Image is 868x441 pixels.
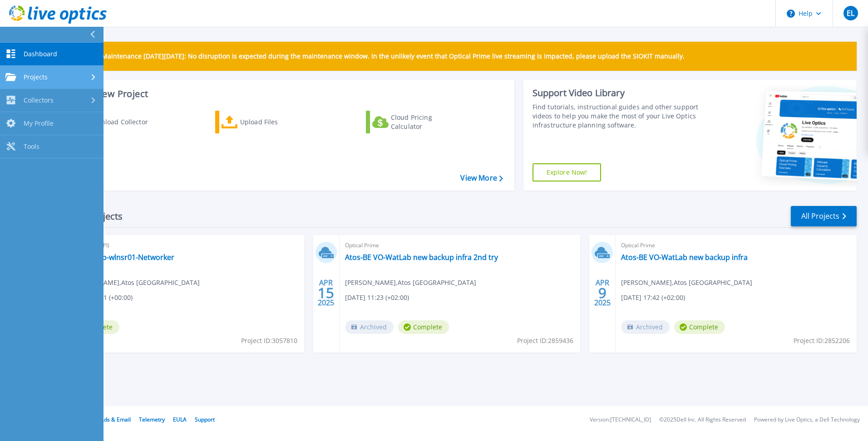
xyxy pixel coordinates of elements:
[173,416,187,423] a: EULA
[345,320,394,334] span: Archived
[345,240,575,250] span: Optical Prime
[24,119,54,127] span: My Profile
[791,206,857,226] a: All Projects
[345,278,476,288] span: [PERSON_NAME] , Atos [GEOGRAPHIC_DATA]
[69,240,299,250] span: NetWorker (API)
[398,320,449,334] span: Complete
[621,293,685,303] span: [DATE] 17:42 (+02:00)
[391,113,464,131] div: Cloud Pricing Calculator
[24,50,57,58] span: Dashboard
[847,10,854,17] span: EL
[533,163,602,181] a: Explore Now!
[24,142,39,151] span: Tools
[621,320,670,334] span: Archived
[88,113,160,131] div: Download Collector
[366,111,467,133] a: Cloud Pricing Calculator
[64,89,503,99] h3: Start a New Project
[240,113,313,131] div: Upload Files
[215,111,316,133] a: Upload Files
[598,289,607,297] span: 9
[318,289,334,297] span: 15
[533,87,702,99] div: Support Video Library
[460,174,503,182] a: View More
[100,416,131,423] a: Ads & Email
[594,276,611,309] div: APR 2025
[64,111,166,133] a: Download Collector
[533,103,702,130] div: Find tutorials, instructional guides and other support videos to help you make the most of your L...
[69,253,174,262] a: VO-WatLab-wlnsr01-Networker
[241,336,297,346] span: Project ID: 3057810
[621,253,748,262] a: Atos-BE VO-WatLab new backup infra
[345,293,409,303] span: [DATE] 11:23 (+02:00)
[794,336,850,346] span: Project ID: 2852206
[517,336,573,346] span: Project ID: 2859436
[195,416,215,423] a: Support
[659,417,746,423] li: © 2025 Dell Inc. All Rights Reserved
[317,276,335,309] div: APR 2025
[69,278,200,288] span: [PERSON_NAME] , Atos [GEOGRAPHIC_DATA]
[139,416,165,423] a: Telemetry
[24,73,48,81] span: Projects
[621,240,851,250] span: Optical Prime
[754,417,860,423] li: Powered by Live Optics, a Dell Technology
[68,53,685,60] p: Scheduled Maintenance [DATE][DATE]: No disruption is expected during the maintenance window. In t...
[674,320,725,334] span: Complete
[621,278,752,288] span: [PERSON_NAME] , Atos [GEOGRAPHIC_DATA]
[345,253,498,262] a: Atos-BE VO-WatLab new backup infra 2nd try
[590,417,651,423] li: Version: [TECHNICAL_ID]
[24,96,54,104] span: Collectors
